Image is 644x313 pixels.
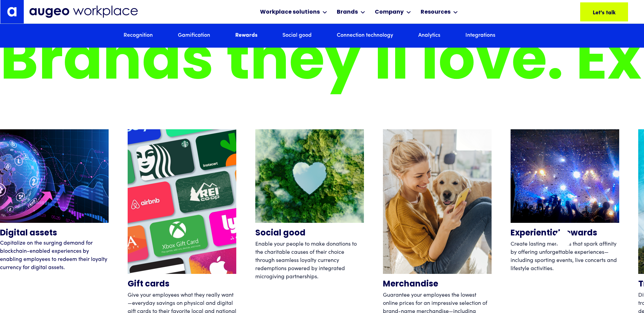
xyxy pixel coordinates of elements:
a: Connection technology [337,32,393,39]
div: Workplace solutions [260,8,320,16]
img: Augeo's "a" monogram decorative logo in white. [7,7,17,16]
h4: Social good [255,228,364,240]
a: Let's talk [580,2,628,21]
a: Analytics [418,32,440,39]
img: Augeo Workplace business unit full logo in mignight blue. [29,5,138,18]
h4: Gift cards [128,279,236,291]
a: Gamification [178,32,210,39]
div: Resources [421,8,450,16]
a: Rewards [235,32,257,39]
div: Company [375,8,404,16]
p: Create lasting memories that spark affinity by offering unforgettable experiences—including sport... [511,239,619,272]
a: Recognition [124,32,153,39]
h4: Experiential rewards [511,228,619,240]
a: Integrations [465,32,495,39]
p: Enable your people to make donations to the charitable causes of their choice through seamless lo... [255,239,364,280]
h4: Merchandise [383,279,492,291]
div: Brands [337,8,358,16]
a: Social good [282,32,312,39]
